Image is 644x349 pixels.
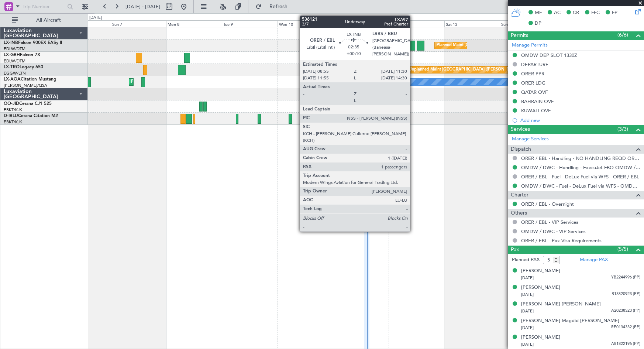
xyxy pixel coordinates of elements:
[521,267,560,275] div: [PERSON_NAME]
[252,1,296,13] button: Refresh
[511,209,527,218] span: Others
[535,9,542,17] span: MF
[511,246,519,254] span: Pax
[521,317,619,325] div: [PERSON_NAME] Magdid [PERSON_NAME]
[89,15,102,21] div: [DATE]
[4,65,20,69] span: LX-TRO
[4,77,21,82] span: LX-AOA
[4,77,56,82] a: LX-AOACitation Mustang
[4,102,52,106] a: OO-JIDCessna CJ1 525
[611,308,640,314] span: A20238523 (PP)
[4,114,18,118] span: D-IBLU
[500,20,555,27] div: Sun 14
[521,174,639,180] a: ORER / EBL - Fuel - DeLux Fuel via WFS - ORER / EBL
[511,145,531,154] span: Dispatch
[521,237,602,244] a: ORER / EBL - Pax Visa Requirements
[612,291,640,297] span: B13520923 (PP)
[278,20,333,27] div: Wed 10
[521,98,554,105] div: BAHRAIN OVF
[521,334,560,341] div: [PERSON_NAME]
[4,46,25,52] a: EDLW/DTM
[617,31,628,39] span: (6/6)
[4,119,22,125] a: EBKT/KJK
[111,20,166,27] div: Sun 7
[4,107,22,113] a: EBKT/KJK
[511,125,530,134] span: Services
[521,183,640,189] a: OMDW / DWC - Fuel - DeLux Fuel via WFS - OMDW / DWC
[4,71,26,76] a: EGGW/LTN
[444,20,500,27] div: Sat 13
[612,9,617,17] span: FP
[4,58,25,64] a: EDLW/DTM
[511,31,528,40] span: Permits
[512,42,548,49] a: Manage Permits
[4,83,47,88] a: [PERSON_NAME]/QSA
[125,3,160,10] span: [DATE] - [DATE]
[263,4,294,9] span: Refresh
[617,125,628,133] span: (3/3)
[521,292,534,297] span: [DATE]
[611,341,640,347] span: A81822196 (PP)
[131,76,247,88] div: Planned Maint [GEOGRAPHIC_DATA] ([GEOGRAPHIC_DATA])
[333,20,389,27] div: Thu 11
[573,9,579,17] span: CR
[554,9,561,17] span: AC
[521,228,586,235] a: OMDW / DWC - VIP Services
[4,65,43,69] a: LX-TROLegacy 650
[19,18,78,23] span: All Aircraft
[4,41,18,45] span: LX-INB
[611,274,640,281] span: YB2244996 (PP)
[520,117,640,123] div: Add new
[535,20,541,27] span: DP
[611,324,640,331] span: RE0134332 (PP)
[4,53,40,57] a: LX-GBHFalcon 7X
[591,9,600,17] span: FFC
[389,20,444,27] div: Fri 12
[335,113,458,124] div: No Crew [GEOGRAPHIC_DATA] ([GEOGRAPHIC_DATA] National)
[521,284,560,291] div: [PERSON_NAME]
[512,136,549,143] a: Manage Services
[4,114,58,118] a: D-IBLUCessna Citation M2
[409,64,528,75] div: Unplanned Maint [GEOGRAPHIC_DATA] ([PERSON_NAME] Intl)
[580,256,608,264] a: Manage PAX
[521,80,545,86] div: ORER LDG
[511,191,528,199] span: Charter
[521,164,640,171] a: OMDW / DWC - Handling - ExecuJet FBO OMDW / DWC
[521,201,574,207] a: ORER / EBL - Overnight
[521,275,534,281] span: [DATE]
[512,256,540,264] label: Planned PAX
[521,71,544,77] div: ORER PPR
[437,40,553,51] div: Planned Maint [GEOGRAPHIC_DATA] ([GEOGRAPHIC_DATA])
[521,155,640,161] a: ORER / EBL - Handling - NO HANDLING REQD ORER/EBL
[166,20,222,27] div: Mon 8
[8,14,80,26] button: All Aircraft
[521,301,601,308] div: [PERSON_NAME] [PERSON_NAME]
[521,107,551,114] div: KUWAIT OVF
[4,41,62,45] a: LX-INBFalcon 900EX EASy II
[335,76,386,88] div: No Crew [PERSON_NAME]
[521,89,548,95] div: QATAR OVF
[521,219,578,225] a: ORER / EBL - VIP Services
[222,20,278,27] div: Tue 9
[521,61,548,68] div: DEPARTURE
[521,342,534,347] span: [DATE]
[23,1,65,12] input: Trip Number
[4,102,19,106] span: OO-JID
[521,325,534,331] span: [DATE]
[521,308,534,314] span: [DATE]
[521,52,577,58] div: OMDW DEP SLOT 1330Z
[617,245,628,253] span: (5/5)
[4,53,20,57] span: LX-GBH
